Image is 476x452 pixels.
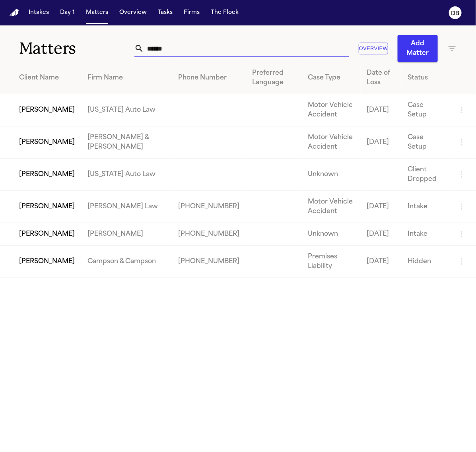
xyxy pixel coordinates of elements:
[19,39,134,58] h1: Matters
[361,126,402,159] td: [DATE]
[81,223,172,246] td: [PERSON_NAME]
[301,94,361,126] td: Motor Vehicle Accident
[81,191,172,223] td: [PERSON_NAME] Law
[81,126,172,159] td: [PERSON_NAME] & [PERSON_NAME]
[208,6,242,20] button: The Flock
[308,73,354,83] div: Case Type
[83,6,111,20] button: Matters
[301,191,361,223] td: Motor Vehicle Accident
[181,6,203,20] button: Firms
[172,223,246,246] td: [PHONE_NUMBER]
[116,6,150,20] button: Overview
[402,94,451,126] td: Case Setup
[398,35,438,62] button: Add Matter
[178,73,239,83] div: Phone Number
[402,191,451,223] td: Intake
[361,191,402,223] td: [DATE]
[301,159,361,191] td: Unknown
[81,246,172,278] td: Campson & Campson
[301,223,361,246] td: Unknown
[81,94,172,126] td: [US_STATE] Auto Law
[361,94,402,126] td: [DATE]
[402,246,451,278] td: Hidden
[359,43,388,55] button: Overview
[402,223,451,246] td: Intake
[408,73,444,83] div: Status
[10,9,19,17] a: Home
[361,223,402,246] td: [DATE]
[10,9,19,17] img: Finch Logo
[81,159,172,191] td: [US_STATE] Auto Law
[402,159,451,191] td: Client Dropped
[402,126,451,159] td: Case Setup
[87,73,165,83] div: Firm Name
[172,191,246,223] td: [PHONE_NUMBER]
[19,73,75,83] div: Client Name
[367,68,395,87] div: Date of Loss
[252,68,295,87] div: Preferred Language
[57,6,78,20] button: Day 1
[172,246,246,278] td: [PHONE_NUMBER]
[361,246,402,278] td: [DATE]
[301,246,361,278] td: Premises Liability
[301,126,361,159] td: Motor Vehicle Accident
[25,6,52,20] button: Intakes
[155,6,176,20] button: Tasks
